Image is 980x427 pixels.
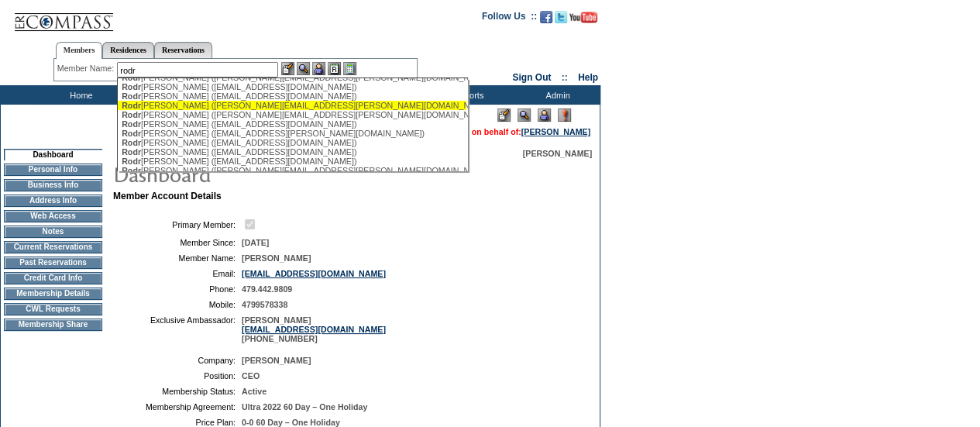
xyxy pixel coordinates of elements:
[122,82,141,91] span: Rodr
[562,72,568,83] span: ::
[122,119,141,129] span: Rodr
[328,62,341,75] img: Reservations
[122,157,141,166] span: Rodr
[119,402,236,412] td: Membership Agreement:
[242,238,269,247] span: [DATE]
[413,127,590,136] span: You are acting on behalf of:
[35,85,124,105] td: Home
[122,110,141,119] span: Rodr
[102,42,154,58] a: Residences
[4,319,102,331] td: Membership Share
[122,82,462,91] div: [PERSON_NAME] ([EMAIL_ADDRESS][DOMAIN_NAME])
[119,418,236,427] td: Price Plan:
[122,157,462,166] div: [PERSON_NAME] ([EMAIL_ADDRESS][DOMAIN_NAME])
[122,129,141,138] span: Rodr
[242,418,340,427] span: 0-0 60 Day – One Holiday
[242,402,367,412] span: Ultra 2022 60 Day – One Holiday
[119,315,236,343] td: Exclusive Ambassador:
[122,166,141,175] span: Rodr
[4,257,102,269] td: Past Reservations
[4,288,102,300] td: Membership Details
[511,85,600,105] td: Admin
[242,253,311,263] span: [PERSON_NAME]
[122,101,141,110] span: Rodr
[122,147,462,157] div: [PERSON_NAME] ([EMAIL_ADDRESS][DOMAIN_NAME])
[4,195,102,207] td: Address Info
[569,12,597,23] img: Subscribe to our YouTube Channel
[538,108,551,122] img: Impersonate
[569,15,597,25] a: Subscribe to our YouTube Channel
[122,138,462,147] div: [PERSON_NAME] ([EMAIL_ADDRESS][DOMAIN_NAME])
[122,110,462,119] div: [PERSON_NAME] ([PERSON_NAME][EMAIL_ADDRESS][PERSON_NAME][DOMAIN_NAME])
[343,62,356,75] img: b_calculator.gif
[122,129,462,138] div: [PERSON_NAME] ([EMAIL_ADDRESS][PERSON_NAME][DOMAIN_NAME])
[4,241,102,253] td: Current Reservations
[540,11,552,23] img: Become our fan on Facebook
[297,62,310,75] img: View
[122,119,462,129] div: [PERSON_NAME] ([EMAIL_ADDRESS][DOMAIN_NAME])
[482,9,537,28] td: Follow Us ::
[242,387,266,396] span: Active
[312,62,325,75] img: Impersonate
[242,325,386,334] a: [EMAIL_ADDRESS][DOMAIN_NAME]
[518,108,531,122] img: View Mode
[4,272,102,284] td: Credit Card Info
[119,284,236,294] td: Phone:
[119,238,236,247] td: Member Since:
[555,15,567,25] a: Follow us on Twitter
[523,149,592,158] span: [PERSON_NAME]
[242,284,292,294] span: 479.442.9809
[119,300,236,309] td: Mobile:
[119,269,236,278] td: Email:
[122,147,141,157] span: Rodr
[540,15,552,25] a: Become our fan on Facebook
[242,300,287,309] span: 4799578338
[281,62,294,75] img: b_edit.gif
[521,127,590,136] a: [PERSON_NAME]
[558,108,571,122] img: Log Concern/Member Elevation
[119,217,236,232] td: Primary Member:
[57,62,117,75] div: Member Name:
[4,226,102,238] td: Notes
[242,315,386,343] span: [PERSON_NAME] [PHONE_NUMBER]
[4,149,102,160] td: Dashboard
[4,164,102,176] td: Personal Info
[122,91,141,101] span: Rodr
[4,303,102,315] td: CWL Requests
[578,72,598,83] a: Help
[122,138,141,147] span: Rodr
[4,210,102,222] td: Web Access
[112,158,422,189] img: pgTtlDashboard.gif
[122,73,462,82] div: [PERSON_NAME] ([PERSON_NAME][EMAIL_ADDRESS][PERSON_NAME][DOMAIN_NAME])
[4,179,102,191] td: Business Info
[242,371,260,381] span: CEO
[122,166,462,175] div: [PERSON_NAME] ([PERSON_NAME][EMAIL_ADDRESS][PERSON_NAME][DOMAIN_NAME])
[119,253,236,263] td: Member Name:
[119,356,236,365] td: Company:
[242,269,386,278] a: [EMAIL_ADDRESS][DOMAIN_NAME]
[154,42,212,58] a: Reservations
[555,11,567,23] img: Follow us on Twitter
[113,191,222,201] b: Member Account Details
[119,387,236,396] td: Membership Status:
[512,72,551,83] a: Sign Out
[122,101,462,110] div: [PERSON_NAME] ([PERSON_NAME][EMAIL_ADDRESS][PERSON_NAME][DOMAIN_NAME])
[242,356,311,365] span: [PERSON_NAME]
[119,371,236,381] td: Position:
[56,42,103,59] a: Members
[497,108,511,122] img: Edit Mode
[122,91,462,101] div: [PERSON_NAME] ([EMAIL_ADDRESS][DOMAIN_NAME])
